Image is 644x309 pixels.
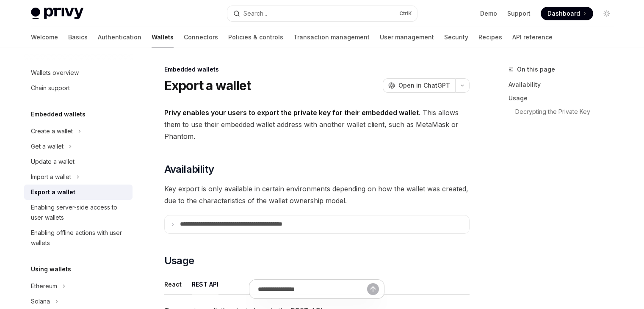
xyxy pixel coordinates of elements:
[24,185,133,200] a: Export a wallet
[600,7,614,20] button: Toggle dark mode
[509,78,620,91] a: Availability
[31,8,83,19] img: light logo
[31,202,127,223] div: Enabling server-side access to user wallets
[227,6,417,21] button: Search...CtrlK
[24,80,133,96] a: Chain support
[31,157,75,167] div: Update a wallet
[164,274,182,294] button: React
[293,27,370,47] a: Transaction management
[31,172,71,182] div: Import a wallet
[512,27,553,47] a: API reference
[31,187,75,197] div: Export a wallet
[31,126,73,136] div: Create a wallet
[367,283,379,295] button: Send message
[68,27,88,47] a: Basics
[31,296,50,306] div: Solana
[164,183,470,207] span: Key export is only available in certain environments depending on how the wallet was created, due...
[164,78,251,93] h1: Export a wallet
[541,7,593,20] a: Dashboard
[228,27,283,47] a: Policies & controls
[164,254,194,268] span: Usage
[398,81,450,90] span: Open in ChatGPT
[383,78,455,93] button: Open in ChatGPT
[184,27,218,47] a: Connectors
[547,9,580,18] span: Dashboard
[509,91,620,105] a: Usage
[98,27,141,47] a: Authentication
[31,68,79,78] div: Wallets overview
[164,107,470,142] span: . This allows them to use their embedded wallet address with another wallet client, such as MetaM...
[515,105,620,119] a: Decrypting the Private Key
[380,27,434,47] a: User management
[31,141,64,152] div: Get a wallet
[31,281,57,291] div: Ethereum
[478,27,502,47] a: Recipes
[31,228,127,248] div: Enabling offline actions with user wallets
[31,27,58,47] a: Welcome
[399,10,412,17] span: Ctrl K
[164,65,470,74] div: Embedded wallets
[31,83,70,93] div: Chain support
[480,9,497,18] a: Demo
[24,200,133,225] a: Enabling server-side access to user wallets
[31,109,86,119] h5: Embedded wallets
[444,27,468,47] a: Security
[507,9,531,18] a: Support
[24,154,133,169] a: Update a wallet
[517,64,555,74] span: On this page
[164,163,214,176] span: Availability
[192,274,218,294] button: REST API
[24,65,133,80] a: Wallets overview
[152,27,174,47] a: Wallets
[243,8,267,19] div: Search...
[24,225,133,251] a: Enabling offline actions with user wallets
[164,108,419,117] strong: Privy enables your users to export the private key for their embedded wallet
[31,264,71,274] h5: Using wallets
